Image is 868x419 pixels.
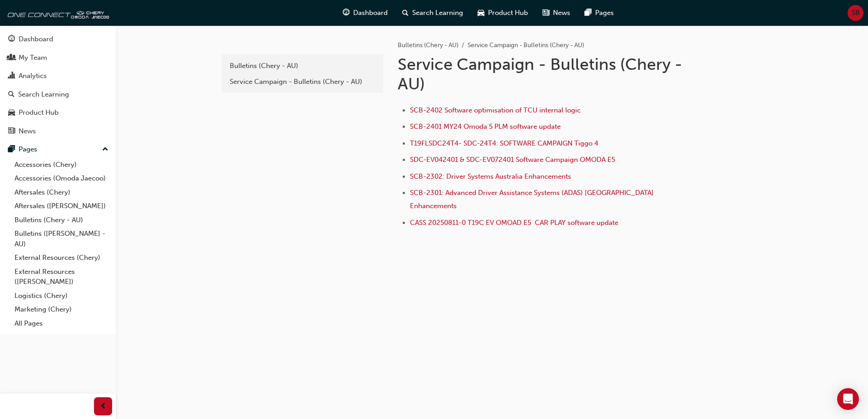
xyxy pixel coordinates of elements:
span: SB [852,8,860,18]
a: Product Hub [4,104,112,121]
a: My Team [4,49,112,66]
div: Analytics [19,71,47,81]
a: External Resources (Chery) [11,251,112,265]
span: Product Hub [488,8,528,18]
div: Bulletins (Chery - AU) [230,61,375,71]
div: News [19,126,36,136]
a: pages-iconPages [577,4,621,22]
a: T19FLSDC24T4- SDC-24T4: SOFTWARE CAMPAIGN Tiggo 4 [410,139,598,147]
span: search-icon [402,7,409,19]
a: Analytics [4,68,112,84]
a: Bulletins (Chery - AU) [398,41,459,49]
button: DashboardMy TeamAnalyticsSearch LearningProduct HubNews [4,29,112,141]
li: Service Campaign - Bulletins (Chery - AU) [468,40,584,51]
h1: Service Campaign - Bulletins (Chery - AU) [398,54,695,94]
a: CASS 20250811-0 T19C EV OMOAD E5 CAR PLAY software update [410,219,618,227]
a: Aftersales (Chery) [11,185,112,200]
span: pages-icon [8,146,15,154]
a: Bulletins (Chery - AU) [11,213,112,227]
a: search-iconSearch Learning [395,4,470,22]
div: Product Hub [19,107,59,118]
a: Marketing (Chery) [11,302,112,317]
a: car-iconProduct Hub [470,4,535,22]
div: Search Learning [18,89,69,100]
button: Pages [4,141,112,158]
a: SCB-2402 Software optimisation of TCU internal logic [410,106,581,114]
div: Dashboard [19,34,53,44]
a: Accessories (Chery) [11,158,112,172]
span: news-icon [8,127,15,136]
div: Open Intercom Messenger [837,388,859,410]
span: car-icon [478,7,484,19]
a: External Resources ([PERSON_NAME]) [11,265,112,289]
a: News [4,123,112,140]
a: news-iconNews [535,4,577,22]
a: Dashboard [4,31,112,48]
a: guage-iconDashboard [335,4,395,22]
span: search-icon [8,91,15,99]
span: News [553,8,570,18]
span: car-icon [8,109,15,117]
div: My Team [19,53,47,63]
a: Bulletins ([PERSON_NAME] - AU) [11,227,112,251]
a: Service Campaign - Bulletins (Chery - AU) [225,74,380,90]
span: people-icon [8,54,15,62]
a: SCB-2401 MY24 Omoda 5 PLM software update [410,122,561,131]
span: Search Learning [412,8,463,18]
a: Bulletins (Chery - AU) [225,58,380,74]
span: guage-icon [343,7,350,19]
span: guage-icon [8,35,15,44]
img: oneconnect [5,4,109,22]
a: Search Learning [4,86,112,103]
a: SDC-EV042401 & SDC-EV072401 Software Campaign OMODA E5 [410,156,615,164]
span: prev-icon [100,401,107,412]
a: Logistics (Chery) [11,289,112,303]
div: Pages [19,144,37,155]
a: SCB-2301: Advanced Driver Assistance Systems (ADAS) [GEOGRAPHIC_DATA] Enhancements [410,189,656,210]
a: Accessories (Omoda Jaecoo) [11,171,112,185]
div: Service Campaign - Bulletins (Chery - AU) [230,77,375,87]
span: news-icon [542,7,549,19]
span: up-icon [102,144,108,156]
button: SB [848,5,863,21]
span: chart-icon [8,72,15,80]
span: pages-icon [585,7,592,19]
a: Aftersales ([PERSON_NAME]) [11,199,112,213]
span: Dashboard [353,8,388,18]
a: All Pages [11,317,112,331]
span: Pages [595,8,614,18]
a: SCB-2302: Driver Systems Australia Enhancements [410,172,571,180]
